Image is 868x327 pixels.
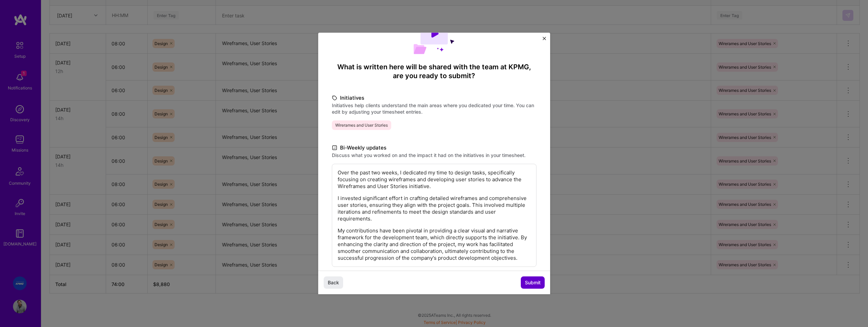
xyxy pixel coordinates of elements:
label: Initiatives help clients understand the main areas where you dedicated your time. You can edit by... [332,102,536,115]
p: I invested significant effort in crafting detailed wireframes and comprehensive user stories, ens... [338,195,531,222]
img: Demo day [413,13,455,54]
button: Close [543,37,546,44]
button: Submit [521,276,545,289]
h4: What is written here will be shared with the team at KPMG , are you ready to submit? [332,62,536,80]
i: icon DocumentBlack [332,144,337,152]
p: Over the past two weeks, I dedicated my time to design tasks, specifically focusing on creating w... [338,169,531,190]
i: icon TagBlack [332,94,337,102]
label: Discuss what you worked on and the impact it had on the initiatives in your timesheet. [332,152,536,158]
label: Initiatives [332,94,536,102]
span: Back [328,279,339,286]
span: Submit [525,279,541,286]
button: Back [324,276,343,289]
label: Bi-Weekly updates [332,144,536,152]
span: Wirerames and User Stories [332,120,391,130]
p: My contributions have been pivotal in providing a clear visual and narrative framework for the de... [338,227,531,261]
